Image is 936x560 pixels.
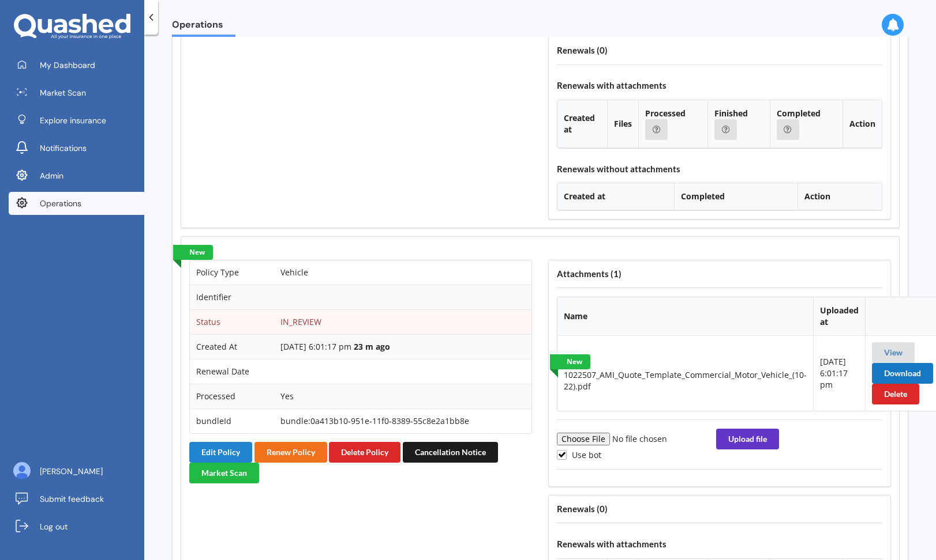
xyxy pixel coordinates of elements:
[274,408,531,433] td: bundle:0a413b10-951e-11f0-8389-55c8e2a1bb8e
[40,521,68,532] span: Log out
[716,429,779,449] button: Upload file
[190,260,274,285] td: Policy Type
[674,183,797,210] th: Completed
[190,309,274,334] td: Status
[9,137,144,160] a: Notifications
[9,460,144,483] a: [PERSON_NAME]
[9,515,144,538] a: Log out
[254,442,327,463] button: Renew Policy
[813,336,865,411] td: [DATE] 6:01:17 pm
[813,297,865,336] th: Uploaded at
[9,54,144,77] a: My Dashboard
[843,100,882,148] th: Action
[884,347,903,357] a: View
[40,493,104,505] span: Submit feedback
[557,539,882,550] h4: Renewals with attachments
[354,341,390,352] b: 23 m ago
[172,19,235,35] span: Operations
[557,164,882,175] h4: Renewals without attachments
[40,142,87,154] span: Notifications
[190,285,274,309] td: Identifier
[274,384,531,408] td: Yes
[40,198,81,209] span: Operations
[274,334,531,359] td: [DATE] 6:01:17 pm
[557,297,813,336] th: Name
[9,109,144,132] a: Explore insurance
[9,487,144,510] a: Submit feedback
[329,442,400,463] button: Delete Policy
[557,45,882,56] h4: Renewals ( 0 )
[190,384,274,408] td: Processed
[770,100,843,148] th: Completed
[872,342,915,363] button: View
[9,164,144,187] a: Admin
[557,504,882,514] h4: Renewals ( 0 )
[872,384,919,404] button: Delete
[274,260,531,285] td: Vehicle
[557,450,601,460] label: Use bot
[13,462,31,479] img: ALV-UjU6YHOUIM1AGx_4vxbOkaOq-1eqc8a3URkVIJkc_iWYmQ98kTe7fc9QMVOBV43MoXmOPfWPN7JjnmUwLuIGKVePaQgPQ...
[557,336,813,411] td: 1022507_AMI_Quote_Template_Commercial_Motor_Vehicle_(10-22).pdf
[557,100,607,148] th: Created at
[872,363,933,384] button: Download
[189,463,259,483] button: Market Scan
[40,87,86,99] span: Market Scan
[190,359,274,384] td: Renewal Date
[607,100,638,148] th: Files
[9,192,144,215] a: Operations
[9,81,144,104] a: Market Scan
[798,183,882,210] th: Action
[40,170,63,181] span: Admin
[403,442,498,463] button: Cancellation Notice
[274,309,531,334] td: IN_REVIEW
[190,408,274,433] td: bundleId
[557,268,882,279] h4: Attachments ( 1 )
[189,442,252,463] button: Edit Policy
[190,334,274,359] td: Created At
[557,183,674,210] th: Created at
[638,100,707,148] th: Processed
[40,59,95,71] span: My Dashboard
[707,100,770,148] th: Finished
[173,245,214,260] a: New
[550,354,590,369] a: New
[40,115,106,126] span: Explore insurance
[40,466,103,477] span: [PERSON_NAME]
[557,80,882,91] h4: Renewals with attachments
